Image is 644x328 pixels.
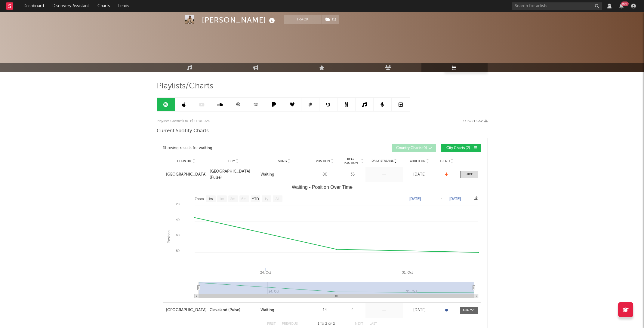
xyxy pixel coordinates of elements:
text: 6m [241,197,246,201]
div: [DATE] [405,172,435,178]
svg: Waiting - Position Over Time [163,182,481,302]
a: Cleveland (Pulse) [210,307,257,313]
div: [PERSON_NAME] [202,15,276,25]
text: 40 [176,218,179,222]
div: 99 + [621,2,629,6]
span: Country Charts ( 0 ) [396,146,427,150]
text: 1y [264,197,268,201]
span: Song [278,159,287,163]
span: Daily Streams [371,159,393,163]
text: 1w [208,197,213,201]
text: 20 [176,202,179,206]
text: → [439,197,443,201]
button: Next [355,322,363,326]
div: 14 [311,307,338,313]
button: 99+ [619,4,624,8]
button: Export CSV [463,119,488,123]
a: [GEOGRAPHIC_DATA] (Pulse) [210,169,257,180]
button: Last [369,322,377,326]
a: Waiting [260,307,308,313]
span: ( 1 ) [322,15,339,24]
text: 31. Oct [402,271,412,274]
span: of [328,323,332,325]
text: Position [167,231,171,244]
span: Peak Position [341,158,360,165]
div: Cleveland (Pulse) [210,307,240,313]
text: YTD [251,197,259,201]
span: Added On [410,159,426,163]
button: Previous [282,322,298,326]
p: Playlists Cache: [DATE] 11:00 AM [157,118,210,125]
text: [DATE] [409,197,421,201]
button: (1) [322,15,339,24]
span: City [228,159,235,163]
span: Country [177,159,192,163]
div: Waiting [260,172,274,178]
div: 4 [341,307,364,313]
span: Position [316,159,330,163]
div: 80 [311,172,338,178]
text: 1m [219,197,224,201]
div: waiting [199,145,212,152]
a: Waiting [260,172,308,178]
div: Showing results for [163,144,322,152]
text: Waiting - Position Over Time [291,185,352,190]
button: First [267,322,276,326]
span: Playlists/Charts [157,83,213,90]
div: 1 2 2 [310,320,343,328]
text: 3m [230,197,235,201]
text: 80 [176,249,179,253]
span: Current Spotify Charts [157,127,209,135]
a: [GEOGRAPHIC_DATA] [166,172,207,178]
input: Search for artists [512,2,602,10]
text: 24. Oct [260,271,271,274]
button: City Charts(2) [441,144,481,152]
text: 60 [176,233,179,237]
text: [DATE] [449,197,461,201]
text: Zoom [195,197,204,201]
span: City Charts ( 2 ) [445,146,472,150]
text: All [275,197,279,201]
div: 35 [341,172,364,178]
span: to [320,323,324,325]
button: Country Charts(0) [392,144,436,152]
button: Track [284,15,322,24]
div: [DATE] [405,307,435,313]
span: Trend [440,159,450,163]
div: Waiting [260,307,274,313]
a: [GEOGRAPHIC_DATA] [166,307,207,313]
